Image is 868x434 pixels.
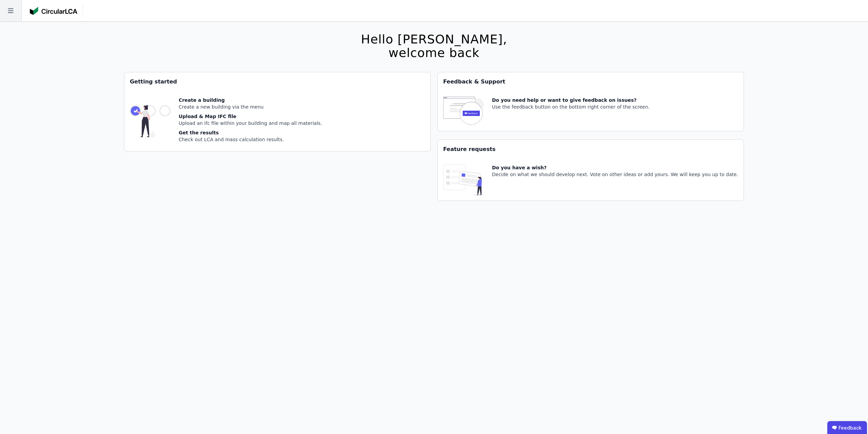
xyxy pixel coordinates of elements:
[179,113,322,120] div: Upload & Map IFC file
[438,140,744,159] div: Feature requests
[492,97,650,103] div: Do you need help or want to give feedback on issues?
[492,171,738,178] div: Decide on what we should develop next. Vote on other ideas or add yours. We will keep you up to d...
[130,97,171,146] img: getting_started_tile-DrF_GRSv.svg
[179,103,322,110] div: Create a new building via the menu
[492,103,650,110] div: Use the feedback button on the bottom right corner of the screen.
[179,97,322,103] div: Create a building
[179,129,322,136] div: Get the results
[179,120,322,127] div: Upload an ifc file within your building and map all materials.
[30,7,77,15] img: Concular
[492,164,738,171] div: Do you have a wish?
[179,136,322,143] div: Check out LCA and mass calculation results.
[361,33,507,46] div: Hello [PERSON_NAME],
[124,72,430,91] div: Getting started
[443,97,484,126] img: feedback-icon-HCTs5lye.svg
[438,72,744,91] div: Feedback & Support
[361,46,507,60] div: welcome back
[443,164,484,195] img: feature_request_tile-UiXE1qGU.svg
